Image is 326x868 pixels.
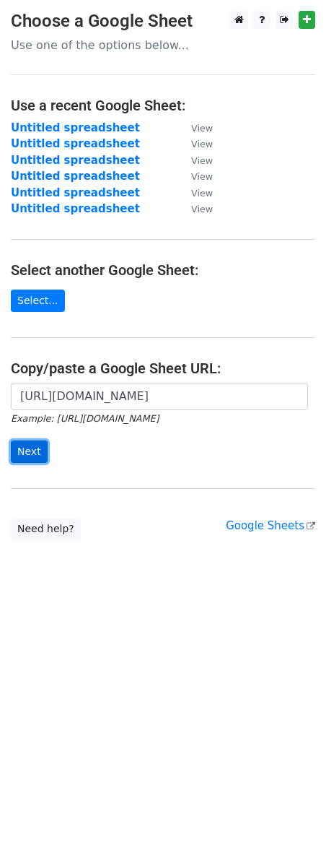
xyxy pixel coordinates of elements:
input: Paste your Google Sheet URL here [11,383,308,410]
h3: Choose a Google Sheet [11,11,315,32]
a: View [177,170,213,183]
small: View [191,188,213,199]
a: Untitled spreadsheet [11,170,140,183]
h4: Use a recent Google Sheet: [11,97,315,114]
a: Untitled spreadsheet [11,186,140,199]
a: View [177,186,213,199]
a: View [177,137,213,150]
iframe: Chat Widget [254,799,326,868]
a: View [177,121,213,134]
small: View [191,139,213,149]
input: Next [11,440,48,463]
h4: Select another Google Sheet: [11,261,315,279]
a: Untitled spreadsheet [11,137,140,150]
a: View [177,154,213,167]
a: Untitled spreadsheet [11,121,140,134]
small: View [191,171,213,182]
a: Need help? [11,518,81,540]
a: Untitled spreadsheet [11,202,140,215]
a: View [177,202,213,215]
small: View [191,155,213,166]
small: Example: [URL][DOMAIN_NAME] [11,413,159,424]
small: View [191,123,213,134]
a: Google Sheets [226,519,315,532]
a: Select... [11,290,65,312]
a: Untitled spreadsheet [11,154,140,167]
small: View [191,204,213,214]
p: Use one of the options below... [11,38,315,53]
h4: Copy/paste a Google Sheet URL: [11,360,315,377]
